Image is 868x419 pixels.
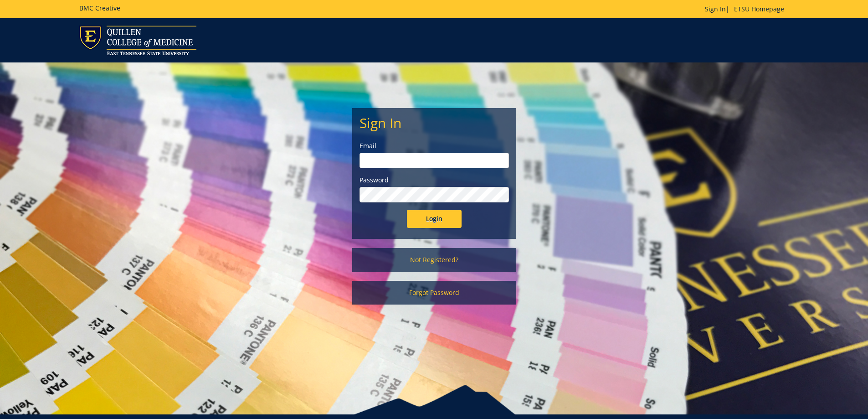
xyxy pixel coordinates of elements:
a: Sign In [705,5,726,13]
label: Password [360,176,509,185]
h2: Sign In [360,115,509,130]
label: Email [360,141,509,150]
input: Login [407,210,462,228]
img: ETSU logo [79,26,196,55]
a: Not Registered? [352,248,516,272]
a: ETSU Homepage [729,5,789,13]
a: Forgot Password [352,281,516,305]
h5: BMC Creative [79,5,120,11]
p: | [705,5,789,14]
